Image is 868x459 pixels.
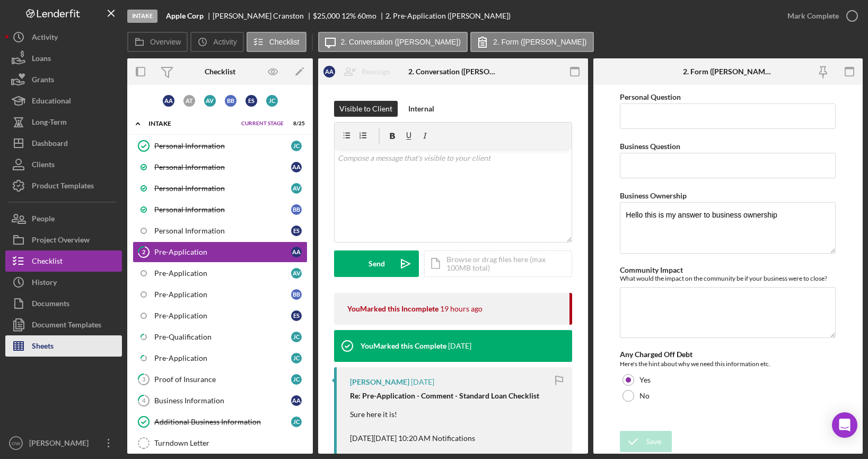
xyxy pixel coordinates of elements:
[133,411,308,432] a: Additional Business InformationJC
[133,348,308,369] a: Pre-ApplicationJC
[154,205,291,214] div: Personal Information
[269,38,300,46] label: Checklist
[440,305,483,313] time: 2025-10-08 22:20
[148,120,236,127] div: Intake
[32,69,54,93] div: Grants
[5,250,122,272] button: Checklist
[291,247,302,257] div: A A
[154,354,291,362] div: Pre-Application
[133,157,308,178] a: Personal InformationAA
[154,227,291,235] div: Personal Information
[408,101,434,117] div: Internal
[291,310,302,321] div: E S
[620,142,680,151] label: Business Question
[204,95,216,107] div: A V
[5,314,122,335] button: Document Templates
[190,32,243,52] button: Activity
[133,326,308,348] a: Pre-QualificationJC
[787,5,839,27] div: Mark Complete
[154,396,291,405] div: Business Information
[142,397,146,404] tspan: 4
[361,342,446,350] div: You Marked this Complete
[639,376,651,384] label: Yes
[5,111,122,133] button: Long-Term
[154,269,291,278] div: Pre-Application
[620,359,836,369] div: Here's the hint about why we need this information etc.
[32,335,54,359] div: Sheets
[350,378,409,386] div: [PERSON_NAME]
[357,12,376,20] div: 60 mo
[32,133,68,157] div: Dashboard
[32,27,58,50] div: Activity
[32,250,63,274] div: Checklist
[166,12,204,20] b: Apple Corp
[639,392,650,400] label: No
[5,27,122,48] button: Activity
[385,12,511,20] div: 2. Pre-Application ([PERSON_NAME])
[133,135,308,157] a: Personal InformationJC
[620,265,683,274] label: Community Impact
[291,268,302,279] div: A V
[291,374,302,385] div: J C
[32,229,90,253] div: Project Overview
[213,38,236,46] label: Activity
[777,5,863,27] button: Mark Complete
[154,184,291,193] div: Personal Information
[832,412,857,438] div: Open Intercom Messenger
[133,284,308,305] a: Pre-ApplicationBB
[291,417,302,427] div: J C
[291,204,302,215] div: B B
[154,142,291,150] div: Personal Information
[5,175,122,196] button: Product Templates
[127,10,157,23] div: Intake
[154,163,291,171] div: Personal Information
[5,229,122,250] a: Project Overview
[150,38,181,46] label: Overview
[142,248,145,255] tspan: 2
[350,391,539,400] strong: Re: Pre-Application - Comment - Standard Loan Checklist
[32,314,101,338] div: Document Templates
[266,95,278,107] div: J C
[341,12,356,20] div: 12 %
[5,69,122,90] button: Grants
[32,175,94,199] div: Product Templates
[369,250,385,277] div: Send
[448,342,471,350] time: 2025-10-01 15:22
[470,32,594,52] button: 2. Form ([PERSON_NAME])
[318,61,401,82] button: AAReassign
[5,90,122,111] button: Educational
[362,61,390,82] div: Reassign
[341,38,461,46] label: 2. Conversation ([PERSON_NAME])
[5,208,122,229] button: People
[493,38,587,46] label: 2. Form ([PERSON_NAME])
[133,241,308,263] a: 2Pre-ApplicationAA
[350,409,539,444] p: Sure here it is! [DATE][DATE] 10:20 AM Notifications
[133,369,308,390] a: 3Proof of InsuranceJC
[620,92,681,101] label: Personal Question
[5,335,122,357] a: Sheets
[32,293,69,317] div: Documents
[291,289,302,300] div: B B
[32,90,71,114] div: Educational
[5,432,122,454] button: OW[PERSON_NAME]
[620,350,836,359] div: Any Charged Off Debt
[5,154,122,175] button: Clients
[291,332,302,342] div: J C
[620,274,836,282] div: What would the impact on the community be if your business were to close?
[334,250,419,277] button: Send
[246,95,257,107] div: E S
[133,390,308,411] a: 4Business InformationAA
[5,293,122,314] button: Documents
[620,191,687,200] label: Business Ownership
[133,432,308,454] a: Turndown Letter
